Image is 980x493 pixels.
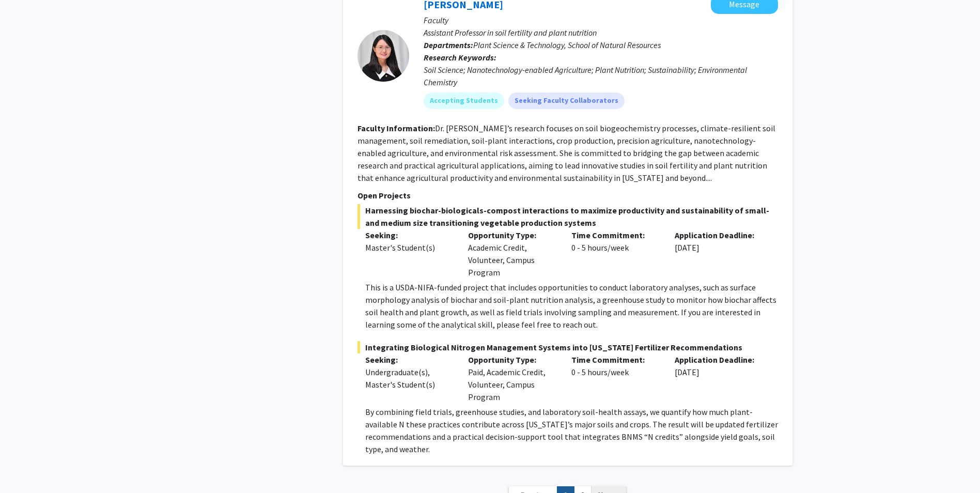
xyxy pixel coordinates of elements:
[508,93,625,109] mat-chip: Seeking Faculty Collaborators
[365,353,453,366] p: Seeking:
[468,353,556,366] p: Opportunity Type:
[468,229,556,241] p: Opportunity Type:
[571,229,659,241] p: Time Commitment:
[424,64,778,88] div: Soil Science; Nanotechnology-enabled Agriculture; Plant Nutrition; Sustainability; Environmental ...
[365,366,453,391] div: Undergraduate(s), Master's Student(s)
[424,26,778,39] p: Assistant Professor in soil fertility and plant nutrition
[365,406,778,455] p: By combining field trials, greenhouse studies, and laboratory soil-health assays, we quantify how...
[675,229,763,241] p: Application Deadline:
[460,229,564,279] div: Academic Credit, Volunteer, Campus Program
[424,40,473,50] b: Departments:
[365,281,778,331] p: This is a USDA-NIFA-funded project that includes opportunities to conduct laboratory analyses, su...
[675,353,763,366] p: Application Deadline:
[571,353,659,366] p: Time Commitment:
[564,229,667,279] div: 0 - 5 hours/week
[667,353,770,403] div: [DATE]
[424,52,496,63] b: Research Keywords:
[357,123,775,183] fg-read-more: Dr. [PERSON_NAME]’s research focuses on soil biogeochemistry processes, climate-resilient soil ma...
[357,123,435,133] b: Faculty Information:
[357,204,778,229] span: Harnessing biochar-biologicals-compost interactions to maximize productivity and sustainability o...
[564,353,667,403] div: 0 - 5 hours/week
[357,189,778,202] p: Open Projects
[424,93,504,109] mat-chip: Accepting Students
[424,14,778,26] p: Faculty
[357,341,778,353] span: Integrating Biological Nitrogen Management Systems into [US_STATE] Fertilizer Recommendations
[667,229,770,279] div: [DATE]
[365,241,453,254] div: Master's Student(s)
[460,353,564,403] div: Paid, Academic Credit, Volunteer, Campus Program
[473,40,661,50] span: Plant Science & Technology, School of Natural Resources
[8,446,44,485] iframe: Chat
[365,229,453,241] p: Seeking:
